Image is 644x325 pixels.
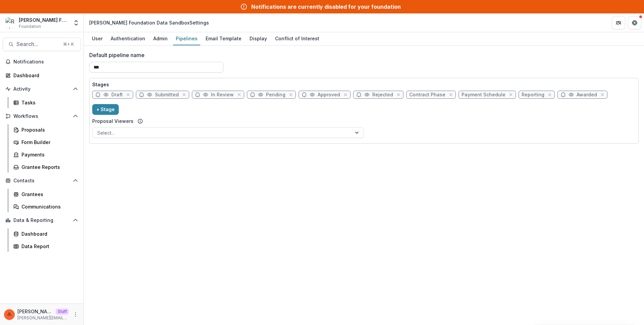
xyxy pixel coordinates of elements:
button: Open Activity [3,84,81,94]
button: + Stage [92,104,119,115]
p: Staff [56,309,69,315]
div: Proposals [21,126,75,133]
div: Communications [21,203,75,210]
button: Partners [612,16,625,30]
label: Default pipeline name [89,51,635,59]
div: Form Builder [21,139,75,146]
div: Admin [151,34,170,43]
button: close [507,91,514,98]
span: Workflows [13,113,70,119]
span: Payment Schedule [462,92,505,98]
a: Authentication [108,32,148,45]
div: [PERSON_NAME] Foundation Data Sandbox [19,16,69,24]
a: Communications [11,201,81,212]
span: Approved [318,92,340,98]
a: Email Template [203,32,244,45]
a: Tasks [11,97,81,108]
span: Foundation [19,24,41,30]
a: Admin [151,32,170,45]
div: Grantee Reports [21,164,75,171]
span: Reporting [522,92,544,98]
span: Contacts [13,178,70,184]
label: Proposal Viewers [92,118,133,125]
button: Open Contacts [3,175,81,186]
span: In Review [211,92,234,98]
button: close [287,91,294,98]
span: Contract Phase [409,92,445,98]
button: close [181,91,187,98]
button: Open entity switcher [71,16,81,30]
img: Robert W Plaster Foundation Data Sandbox [5,17,16,28]
div: [PERSON_NAME] Foundation Data Sandbox Settings [89,19,209,26]
span: Submitted [155,92,179,98]
button: close [546,91,553,98]
div: Jeanne Locker [7,312,12,317]
p: [PERSON_NAME] [17,308,53,315]
button: close [395,91,402,98]
span: Draft [111,92,123,98]
button: close [599,91,606,98]
button: More [71,311,79,319]
span: Activity [13,86,70,92]
button: Open Data & Reporting [3,215,81,226]
button: close [342,91,349,98]
span: Notifications [13,59,78,65]
span: Search... [16,41,59,47]
button: close [447,91,454,98]
button: close [125,91,131,98]
span: Rejected [372,92,393,98]
button: Get Help [628,16,641,30]
div: Data Report [21,243,75,250]
a: Proposals [11,124,81,135]
div: Dashboard [21,230,75,237]
a: Payments [11,149,81,160]
div: Display [247,34,270,43]
div: Conflict of Interest [272,34,322,43]
div: Grantees [21,191,75,198]
a: User [89,32,105,45]
div: ⌘ + K [62,41,75,48]
div: Payments [21,151,75,158]
a: Conflict of Interest [272,32,322,45]
a: Dashboard [3,70,81,81]
button: Notifications [3,56,81,67]
div: Tasks [21,99,75,106]
button: Open Workflows [3,111,81,122]
a: Dashboard [11,228,81,239]
a: Data Report [11,241,81,252]
div: Dashboard [13,72,75,79]
button: Search... [3,38,81,51]
a: Pipelines [173,32,200,45]
div: Pipelines [173,34,200,43]
a: Grantees [11,189,81,200]
a: Display [247,32,270,45]
span: Pending [266,92,285,98]
p: Stages [92,81,636,88]
span: Awarded [577,92,597,98]
div: User [89,34,105,43]
a: Form Builder [11,137,81,148]
nav: breadcrumb [87,18,212,28]
span: Data & Reporting [13,218,70,223]
div: Authentication [108,34,148,43]
button: close [236,91,243,98]
div: Email Template [203,34,244,43]
p: [PERSON_NAME][EMAIL_ADDRESS][DOMAIN_NAME] [17,315,69,321]
div: Notifications are currently disabled for your foundation [251,3,401,11]
a: Grantee Reports [11,161,81,173]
